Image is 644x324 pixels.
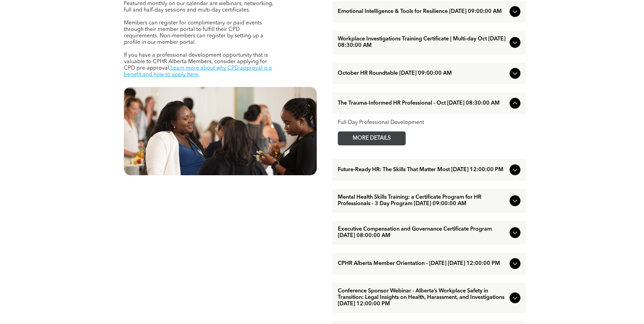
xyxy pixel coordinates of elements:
span: Featured monthly on our calendar are webinars, networking, full and half-day sessions and multi-d... [124,1,273,13]
span: October HR Roundtable [DATE] 09:00:00 AM [338,70,507,77]
span: Members can register for complimentary or paid events through their member portal to fulfill thei... [124,20,263,45]
span: Future-Ready HR: The Skills That Matter Most [DATE] 12:00:00 PM [338,167,507,173]
span: If you have a professional development opportunity that is valuable to CPHR Alberta Members, cons... [124,53,268,71]
span: Workplace Investigations Training Certificate | Multi-day Oct [DATE] 08:30:00 AM [338,36,507,49]
div: Full-Day Professional Development [338,120,520,126]
span: The Trauma-Informed HR Professional - Oct [DATE] 08:30:00 AM [338,100,507,107]
a: Learn more about why CPD approval is a benefit and how to apply here. [124,66,272,77]
span: CPHR Alberta Member Orientation - [DATE] [DATE] 12:00:00 PM [338,260,507,267]
span: Executive Compensation and Governance Certificate Program [DATE] 08:00:00 AM [338,226,507,239]
span: Conference Sponsor Webinar - Alberta’s Workplace Safety in Transition: Legal Insights on Health, ... [338,288,507,307]
a: MORE DETAILS [338,131,406,145]
span: Emotional Intelligence & Tools for Resilience [DATE] 09:00:00 AM [338,8,507,15]
span: Mental Health Skills Training: a Certificate Program for HR Professionals - 3 Day Program [DATE] ... [338,194,507,207]
span: MORE DETAILS [345,132,399,145]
